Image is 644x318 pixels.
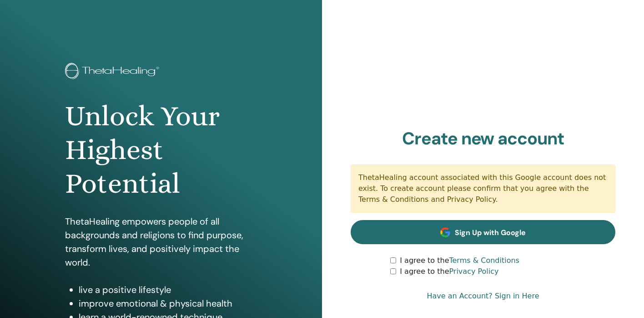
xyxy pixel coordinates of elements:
label: I agree to the [400,266,498,277]
h1: Unlock Your Highest Potential [65,99,257,201]
li: live a positive lifestyle [79,283,257,297]
a: Sign Up with Google [351,220,615,244]
a: Have an Account? Sign in Here [427,291,539,302]
h2: Create new account [351,128,615,149]
div: ThetaHealing account associated with this Google account does not exist. To create account please... [351,164,615,213]
p: ThetaHealing empowers people of all backgrounds and religions to find purpose, transform lives, a... [65,215,257,269]
span: Sign Up with Google [455,228,526,237]
label: I agree to the [400,255,519,266]
li: improve emotional & physical health [79,297,257,310]
a: Privacy Policy [449,267,498,276]
a: Terms & Conditions [449,256,519,265]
